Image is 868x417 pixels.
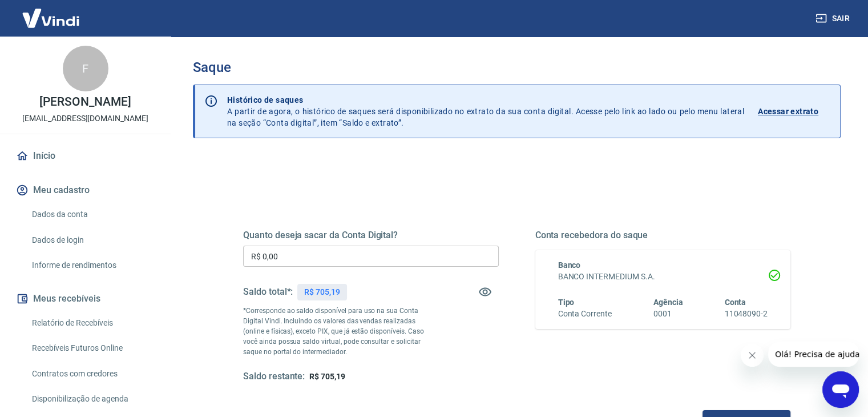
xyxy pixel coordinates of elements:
[724,308,768,320] h6: 11048090-2
[27,228,157,252] a: Dados de login
[227,94,744,129] p: A partir de agora, o histórico de saques será disponibilizado no extrato da sua conta digital. Ac...
[243,371,305,383] h5: Saldo restante:
[27,336,157,360] a: Recebíveis Futuros Online
[243,286,293,298] h5: Saldo total*:
[63,46,108,91] div: F
[758,94,831,129] a: Acessar extrato
[304,286,340,298] p: R$ 705,19
[822,371,859,408] iframe: Botão para abrir a janela de mensagens
[558,271,768,283] h6: BANCO INTERMEDIUM S.A.
[27,387,157,411] a: Disponibilização de agenda
[27,203,157,226] a: Dados da conta
[7,8,96,17] span: Olá! Precisa de ajuda?
[227,94,744,106] p: Histórico de saques
[724,298,746,307] span: Conta
[14,286,157,311] button: Meus recebíveis
[309,372,345,381] span: R$ 705,19
[193,59,841,75] h3: Saque
[243,230,499,241] h5: Quanto deseja sacar da Conta Digital?
[243,306,435,357] p: *Corresponde ao saldo disponível para uso na sua Conta Digital Vindi. Incluindo os valores das ve...
[558,308,612,320] h6: Conta Corrente
[22,113,148,125] p: [EMAIL_ADDRESS][DOMAIN_NAME]
[653,308,683,320] h6: 0001
[39,96,131,108] p: [PERSON_NAME]
[558,260,581,270] span: Banco
[14,143,157,169] a: Início
[14,1,88,35] img: Vindi
[813,8,854,29] button: Sair
[758,106,818,117] p: Acessar extrato
[27,311,157,335] a: Relatório de Recebíveis
[768,342,859,367] iframe: Mensagem da empresa
[27,362,157,386] a: Contratos com credores
[741,344,764,367] iframe: Fechar mensagem
[14,178,157,203] button: Meu cadastro
[535,230,791,241] h5: Conta recebedora do saque
[27,254,157,277] a: Informe de rendimentos
[653,298,683,307] span: Agência
[558,298,575,307] span: Tipo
